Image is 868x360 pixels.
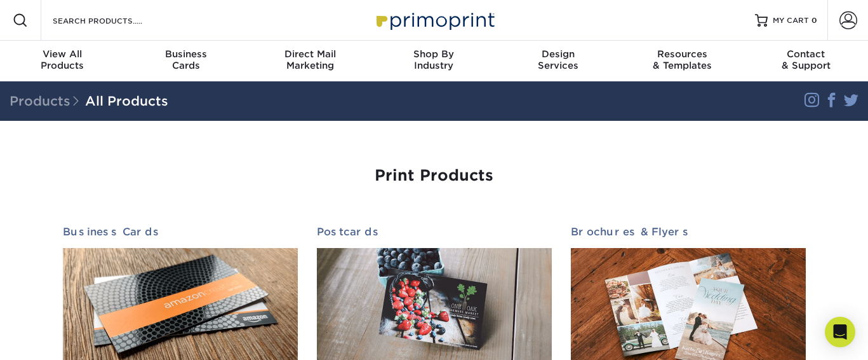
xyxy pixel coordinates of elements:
h2: Brochures & Flyers [571,226,806,238]
a: All Products [85,93,168,109]
div: Services [496,48,620,71]
div: Open Intercom Messenger [825,317,855,347]
span: Resources [620,48,744,60]
img: Primoprint [371,6,498,34]
a: Shop ByIndustry [372,41,496,81]
a: Resources& Templates [620,41,744,81]
span: MY CART [773,15,809,26]
a: Contact& Support [744,41,868,81]
span: Shop By [372,48,496,60]
div: & Templates [620,48,744,71]
h2: Postcards [317,226,552,238]
span: 0 [811,16,817,25]
span: Business [124,48,248,60]
a: DesignServices [496,41,620,81]
h2: Business Cards [63,226,298,238]
span: Products [10,93,85,109]
div: Cards [124,48,248,71]
input: SEARCH PRODUCTS..... [51,13,175,28]
a: Direct MailMarketing [248,41,372,81]
span: Design [496,48,620,60]
span: Direct Mail [248,48,372,60]
span: Contact [744,48,868,60]
h1: Print Products [63,167,806,185]
a: BusinessCards [124,41,248,81]
div: Industry [372,48,496,71]
div: & Support [744,48,868,71]
div: Marketing [248,48,372,71]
